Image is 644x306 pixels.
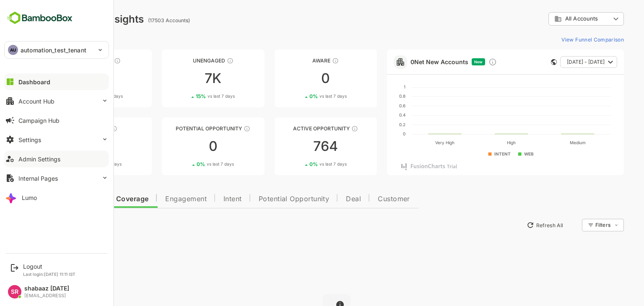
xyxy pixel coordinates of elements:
span: vs last 7 days [66,93,93,99]
div: 764 [245,140,348,153]
div: Unreached [20,57,122,64]
div: These accounts are MQAs and can be passed on to Inside Sales [214,125,221,132]
div: Potential Opportunity [132,125,235,132]
button: Campaign Hub [4,112,109,129]
span: [DATE] - [DATE] [538,57,575,67]
div: Logout [23,263,75,270]
span: Potential Opportunity [229,196,300,202]
div: Engaged [20,125,122,132]
span: vs last 7 days [177,161,205,167]
div: Campaign Hub [18,117,60,124]
div: [EMAIL_ADDRESS] [24,293,69,298]
div: Unengaged [132,57,235,64]
div: Dashboard Insights [20,13,114,25]
div: These accounts have just entered the buying cycle and need further nurturing [303,57,309,64]
div: 15 % [166,93,205,99]
text: 0.4 [370,112,376,117]
div: All Accounts [519,11,595,27]
div: These accounts have not been engaged with for a defined time period [85,57,91,64]
p: Last login: [DATE] 11:11 IST [23,272,75,277]
a: UnreachedThese accounts have not been engaged with for a defined time period9K25%vs last 7 days [20,49,122,107]
span: Intent [194,196,213,202]
div: SR [8,285,21,298]
span: vs last 7 days [290,93,317,99]
a: UnengagedThese accounts have not shown enough engagement and need nurturing7K15%vs last 7 days [132,49,235,107]
img: BambooboxFullLogoMark.5f36c76dfaba33ec1ec1367b70bb1252.svg [4,10,75,26]
div: shabaaz [DATE] [24,285,69,292]
div: Internal Pages [18,175,58,182]
div: These accounts have not shown enough engagement and need nurturing [197,57,204,64]
button: [DATE] - [DATE] [531,56,588,68]
text: 1 [374,84,376,89]
div: 25 % [54,93,93,99]
button: Admin Settings [4,150,109,167]
ag: (17503 Accounts) [119,17,163,23]
div: 0 [20,140,122,153]
button: Settings [4,131,109,148]
div: Filters [566,222,581,228]
div: 9K [20,72,122,85]
div: 0 [132,140,235,153]
button: Internal Pages [4,170,109,187]
span: Customer [348,196,381,202]
div: These accounts have open opportunities which might be at any of the Sales Stages [322,125,329,132]
div: This card does not support filter and segments [522,59,527,65]
button: Account Hub [4,93,109,109]
div: 0 % [280,93,317,99]
text: 0.6 [370,103,376,108]
span: vs last 7 days [65,161,92,167]
div: These accounts are warm, further nurturing would qualify them to MQAs [81,125,88,132]
text: 0.8 [370,93,376,99]
div: Aware [245,57,348,64]
div: Lumo [22,194,37,201]
div: Discover new ICP-fit accounts showing engagement — via intent surges, anonymous website visits, L... [459,58,467,66]
a: Active OpportunityThese accounts have open opportunities which might be at any of the Sales Stage... [245,117,348,175]
span: New [445,60,453,64]
div: Filters [565,218,595,233]
text: 0 [374,131,376,136]
div: All Accounts [525,15,581,23]
a: EngagedThese accounts are warm, further nurturing would qualify them to MQAs00%vs last 7 days [20,117,122,175]
text: Medium [540,140,556,145]
span: Engagement [136,196,177,202]
button: View Funnel Comparison [529,33,595,46]
div: AU [8,45,18,55]
div: AUautomation_test_tenant [5,41,109,58]
span: Deal [317,196,332,202]
div: Settings [18,136,41,143]
a: 0Net New Accounts [381,58,439,65]
a: Potential OpportunityThese accounts are MQAs and can be passed on to Inside Sales00%vs last 7 days [132,117,235,175]
span: vs last 7 days [178,93,205,99]
text: Very High [406,140,425,145]
div: Active Opportunity [245,125,348,132]
div: Account Hub [18,98,55,105]
span: Data Quality and Coverage [29,196,119,202]
text: High [478,140,486,145]
div: 0 % [167,161,205,167]
button: Dashboard [4,73,109,90]
button: Lumo [4,189,109,206]
div: 0 % [280,161,317,167]
div: 0 [245,72,348,85]
div: 7K [132,72,235,85]
p: automation_test_tenant [21,46,86,54]
span: vs last 7 days [290,161,317,167]
button: Refresh All [493,218,538,232]
div: Dashboard [18,78,50,86]
button: New Insights [20,218,81,233]
div: Admin Settings [18,156,60,163]
span: All Accounts [536,16,569,22]
a: AwareThese accounts have just entered the buying cycle and need further nurturing00%vs last 7 days [245,49,348,107]
div: 0 % [55,161,92,167]
text: 0.2 [370,122,376,127]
